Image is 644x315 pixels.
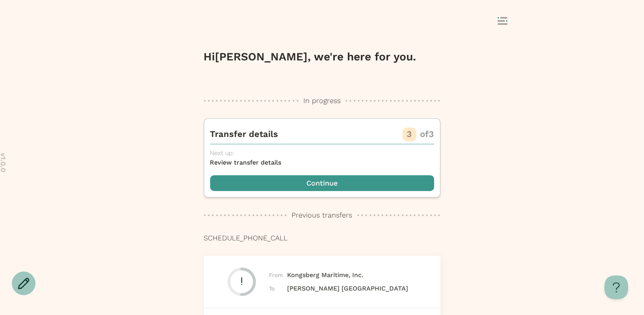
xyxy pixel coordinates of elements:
p: SCHEDULE_PHONE_CALL [204,233,441,243]
span: Kongsberg Maritime, Inc. [287,270,364,280]
span: [PERSON_NAME] [GEOGRAPHIC_DATA] [287,284,409,293]
p: 3 [407,128,412,141]
p: Next up: [210,148,434,158]
p: In progress [303,96,341,106]
span: Hi [PERSON_NAME] , we're here for you. [204,50,416,63]
span: From [269,271,287,279]
p: of 3 [420,128,434,141]
p: Review transfer details [210,158,434,167]
span: To [269,284,287,293]
button: Continue [210,175,434,191]
p: Transfer details [210,128,278,141]
p: Previous transfers [292,210,353,220]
